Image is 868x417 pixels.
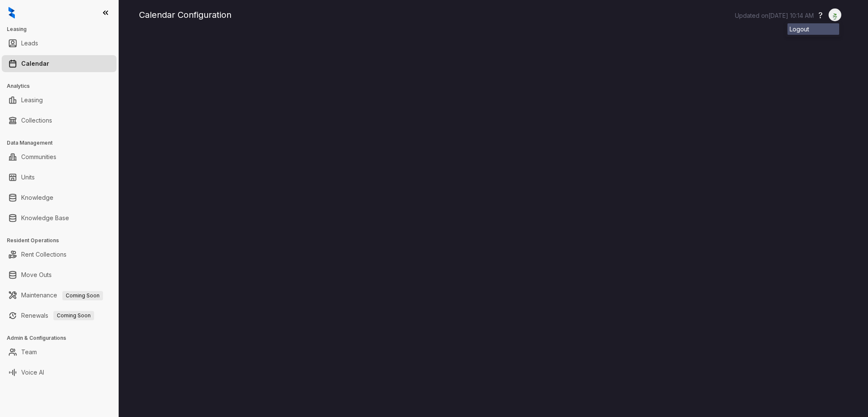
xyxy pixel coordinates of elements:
[7,334,118,342] h3: Admin & Configurations
[2,189,117,206] li: Knowledge
[2,307,117,324] li: Renewals
[2,112,117,129] li: Collections
[7,237,118,244] h3: Resident Operations
[818,9,823,22] button: ?
[21,112,52,129] a: Collections
[735,11,814,20] p: Updated on [DATE] 10:14 AM
[2,92,117,109] li: Leasing
[21,148,56,165] a: Communities
[8,7,15,19] img: logo
[2,266,117,283] li: Move Outs
[2,344,117,361] li: Team
[2,246,117,263] li: Rent Collections
[2,364,117,381] li: Voice AI
[2,35,117,52] li: Leads
[62,291,103,300] span: Coming Soon
[7,139,118,147] h3: Data Management
[21,246,67,263] a: Rent Collections
[139,34,848,417] iframe: retool
[21,364,44,381] a: Voice AI
[21,210,69,227] a: Knowledge Base
[21,344,37,361] a: Team
[21,307,94,324] a: RenewalsComing Soon
[2,287,117,304] li: Maintenance
[829,11,841,20] img: UserAvatar
[2,210,117,227] li: Knowledge Base
[21,169,35,186] a: Units
[21,189,53,206] a: Knowledge
[21,55,49,72] a: Calendar
[2,55,117,72] li: Calendar
[53,311,94,320] span: Coming Soon
[139,8,848,21] div: Calendar Configuration
[21,92,43,109] a: Leasing
[2,169,117,186] li: Units
[2,148,117,165] li: Communities
[787,23,839,35] div: Logout
[21,266,52,283] a: Move Outs
[21,35,38,52] a: Leads
[7,82,118,90] h3: Analytics
[7,25,118,33] h3: Leasing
